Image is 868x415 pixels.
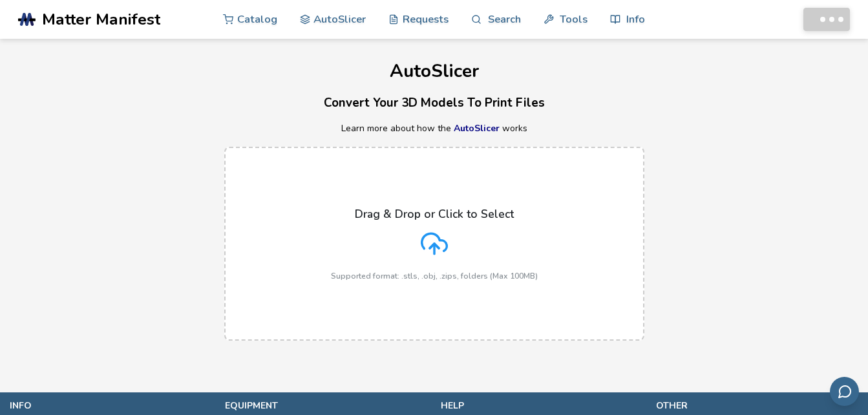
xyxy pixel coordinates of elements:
[355,207,514,220] p: Drag & Drop or Click to Select
[10,399,212,412] p: info
[656,399,858,412] p: other
[441,399,643,412] p: help
[830,377,859,406] button: Send feedback via email
[42,10,160,28] span: Matter Manifest
[225,399,427,412] p: equipment
[331,271,538,281] p: Supported format: .stls, .obj, .zips, folders (Max 100MB)
[454,122,500,134] a: AutoSlicer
